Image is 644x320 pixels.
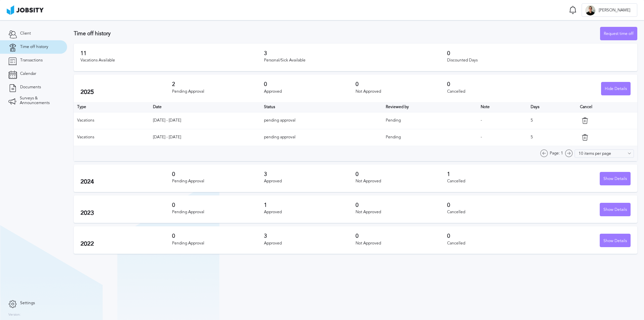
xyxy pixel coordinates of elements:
[600,172,630,186] div: Show Details
[172,202,264,208] h3: 0
[356,210,447,215] div: Not Approved
[356,89,447,94] div: Not Approved
[264,81,356,87] h3: 0
[74,31,600,37] h3: Time off history
[264,58,447,63] div: Personal/Sick Available
[386,118,401,123] span: Pending
[527,112,576,129] td: 5
[600,27,637,41] div: Request time off
[447,89,539,94] div: Cancelled
[600,27,637,40] button: Request time off
[261,112,382,129] td: pending approval
[600,203,630,217] div: Show Details
[172,81,264,87] h3: 2
[172,171,264,177] h3: 0
[80,210,172,217] h2: 2023
[150,102,261,112] th: Toggle SortBy
[527,129,576,146] td: 5
[356,171,447,177] h3: 0
[356,81,447,87] h3: 0
[20,96,59,105] span: Surveys & Announcements
[264,179,356,184] div: Approved
[527,102,576,112] th: Days
[447,81,539,87] h3: 0
[600,172,631,185] button: Show Details
[20,301,35,306] span: Settings
[386,135,401,139] span: Pending
[477,102,528,112] th: Toggle SortBy
[550,151,563,156] span: Page: 1
[447,171,539,177] h3: 1
[264,233,356,239] h3: 3
[20,58,43,63] span: Transactions
[582,3,637,17] button: E[PERSON_NAME]
[150,129,261,146] td: [DATE] - [DATE]
[382,102,477,112] th: Toggle SortBy
[481,118,482,123] span: -
[356,179,447,184] div: Not Approved
[447,58,631,63] div: Discounted Days
[447,179,539,184] div: Cancelled
[356,202,447,208] h3: 0
[80,58,264,63] div: Vacations Available
[595,8,634,13] span: [PERSON_NAME]
[447,241,539,246] div: Cancelled
[600,234,630,247] div: Show Details
[600,203,631,216] button: Show Details
[172,241,264,246] div: Pending Approval
[80,50,264,56] h3: 11
[264,210,356,215] div: Approved
[447,50,631,56] h3: 0
[447,233,539,239] h3: 0
[150,112,261,129] td: [DATE] - [DATE]
[20,72,36,76] span: Calendar
[447,210,539,215] div: Cancelled
[172,210,264,215] div: Pending Approval
[261,102,382,112] th: Toggle SortBy
[20,31,31,36] span: Client
[80,240,172,247] h2: 2022
[264,89,356,94] div: Approved
[80,89,172,96] h2: 2025
[172,89,264,94] div: Pending Approval
[20,45,48,49] span: Time off history
[264,202,356,208] h3: 1
[264,171,356,177] h3: 3
[172,179,264,184] div: Pending Approval
[601,82,631,95] button: Hide Details
[601,82,630,96] div: Hide Details
[261,129,382,146] td: pending approval
[356,241,447,246] div: Not Approved
[74,112,150,129] td: Vacations
[172,233,264,239] h3: 0
[74,102,150,112] th: Type
[8,313,21,317] label: Version:
[356,233,447,239] h3: 0
[74,129,150,146] td: Vacations
[600,234,631,247] button: Show Details
[7,5,44,15] img: ab4bad089aa723f57921c736e9817d99.png
[264,50,447,56] h3: 3
[264,241,356,246] div: Approved
[80,178,172,185] h2: 2024
[577,102,637,112] th: Cancel
[481,135,482,139] span: -
[20,85,41,90] span: Documents
[447,202,539,208] h3: 0
[585,5,595,15] div: E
